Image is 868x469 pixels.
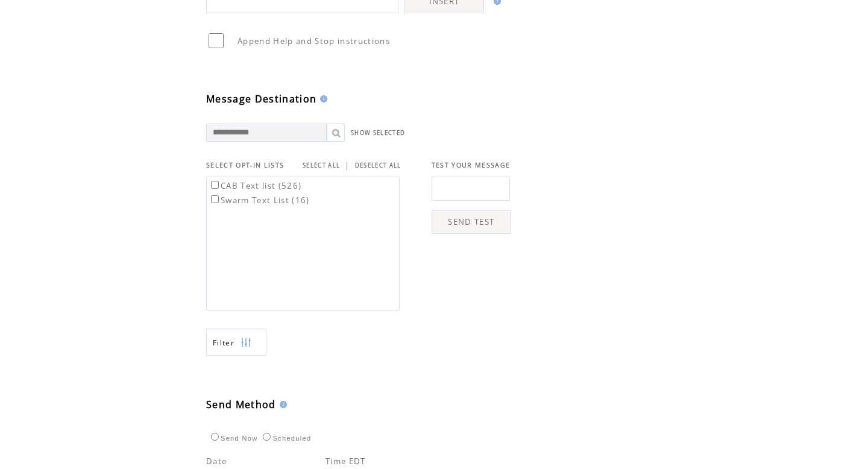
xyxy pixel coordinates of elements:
span: Time EDT [325,456,366,467]
span: TEST YOUR MESSAGE [432,161,511,169]
a: SHOW SELECTED [351,129,405,137]
input: CAB Text list (526) [211,181,219,189]
label: Send Now [208,435,257,442]
a: DESELECT ALL [355,162,401,169]
a: SEND TEST [432,210,511,234]
input: Scheduled [263,433,271,441]
input: Send Now [211,433,219,441]
img: filters.png [241,329,251,356]
span: Message Destination [206,92,316,105]
span: Send Method [206,398,276,411]
span: | [345,160,350,171]
span: SELECT OPT-IN LISTS [206,161,284,169]
label: Swarm Text List (16) [209,195,310,206]
label: CAB Text list (526) [209,180,301,191]
img: help.gif [316,95,327,102]
a: Filter [206,329,266,356]
label: Scheduled [260,435,311,442]
a: SELECT ALL [303,162,340,169]
span: Append Help and Stop instructions [237,36,390,46]
span: Show filters [213,338,234,348]
input: Swarm Text List (16) [211,195,219,203]
img: help.gif [276,401,287,408]
span: Date [206,456,227,467]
